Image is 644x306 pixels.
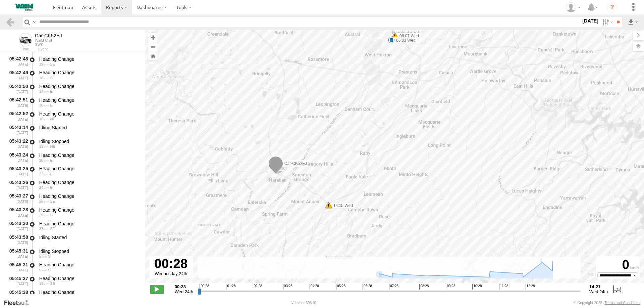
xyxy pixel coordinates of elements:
[5,206,29,218] div: 05:43:28 [DATE]
[5,151,29,164] div: 05:43:24 [DATE]
[48,268,50,272] span: Heading: 160
[39,179,139,185] div: Heading Change
[5,274,29,287] div: 05:45:37 [DATE]
[39,76,49,80] span: 18
[39,125,139,131] div: Idling Started
[39,185,49,189] span: 24
[39,111,139,117] div: Heading Change
[39,158,49,162] span: 20
[39,152,139,158] div: Heading Change
[5,55,29,68] div: 05:42:48 [DATE]
[5,124,29,136] div: 05:43:14 [DATE]
[39,262,139,268] div: Heading Change
[150,285,164,294] label: Play/Stop
[39,56,139,62] div: Heading Change
[39,70,139,76] div: Heading Change
[574,301,640,305] div: © Copyright 2025 -
[39,144,49,148] span: 15
[39,138,139,144] div: Idling Stopped
[226,284,235,290] span: 01:28
[50,48,55,52] span: Heading: 150
[310,284,319,290] span: 04:28
[5,137,29,150] div: 05:43:22 [DATE]
[5,247,29,260] div: 05:45:31 [DATE]
[5,110,29,122] div: 05:42:52 [DATE]
[50,62,55,66] span: Heading: 136
[39,221,139,227] div: Heading Change
[363,284,372,290] span: 06:28
[39,166,139,172] div: Heading Change
[395,33,421,39] label: 06:07 Wed
[499,284,508,290] span: 11:28
[39,199,49,203] span: 26
[200,284,209,290] span: 00:28
[35,33,62,38] div: Car-CK52EJ - View Asset History
[563,2,583,12] div: Kevin Webb
[605,301,640,305] a: Terms and Conditions
[5,165,29,177] div: 05:43:25 [DATE]
[50,199,55,203] span: Heading: 122
[50,117,55,121] span: Heading: 65
[39,62,49,66] span: 19
[5,220,29,232] div: 05:43:30 [DATE]
[175,284,193,289] strong: 00:28
[39,254,47,258] span: 5
[253,284,262,290] span: 02:28
[589,289,608,294] span: Wed 24th Sep 2025
[50,227,55,231] span: Heading: 147
[627,17,639,27] label: Export results as...
[39,89,49,93] span: 17
[50,185,53,189] span: Heading: 107
[600,17,614,27] label: Search Filter Options
[39,213,49,217] span: 29
[419,284,429,290] span: 08:28
[39,103,49,107] span: 16
[526,284,535,290] span: 12:28
[148,51,158,60] button: Zoom Home
[39,227,49,231] span: 33
[50,213,55,217] span: Heading: 135
[39,234,139,241] div: Idling Started
[5,82,29,95] div: 05:42:50 [DATE]
[35,42,62,46] div: SWK
[336,284,345,290] span: 05:28
[283,284,292,290] span: 03:28
[597,257,639,272] div: 0
[329,203,355,209] label: 14:15 Wed
[39,207,139,213] div: Heading Change
[284,161,307,166] span: Car-CK52EJ
[32,17,37,27] label: Search Query
[291,301,317,305] div: Version: 308.01
[39,248,139,254] div: Idling Stopped
[581,17,600,25] label: [DATE]
[5,69,29,81] div: 05:42:49 [DATE]
[50,103,53,107] span: Heading: 75
[39,117,49,121] span: 16
[39,281,49,286] span: 19
[7,4,42,11] img: WEMCivilLogo.svg
[391,37,418,43] label: 06:03 Wed
[5,288,29,301] div: 05:45:38 [DATE]
[39,48,49,52] span: 31
[148,33,158,42] button: Zoom in
[50,144,55,148] span: Heading: 62
[39,97,139,103] div: Heading Change
[39,275,139,281] div: Heading Change
[446,284,455,290] span: 09:28
[389,284,398,290] span: 07:28
[39,172,49,176] span: 22
[5,48,29,51] div: Time
[50,76,55,80] span: Heading: 124
[35,38,62,42] div: WEM Civil
[607,2,618,13] i: ?
[39,83,139,89] div: Heading Change
[48,254,50,258] span: Heading: 160
[39,268,47,272] span: 5
[50,89,53,93] span: Heading: 102
[5,261,29,273] div: 05:45:31 [DATE]
[148,42,158,51] button: Zoom out
[5,17,15,27] a: Back to previous Page
[175,289,193,294] span: Wed 24th Sep 2025
[50,158,53,162] span: Heading: 77
[472,284,482,290] span: 10:28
